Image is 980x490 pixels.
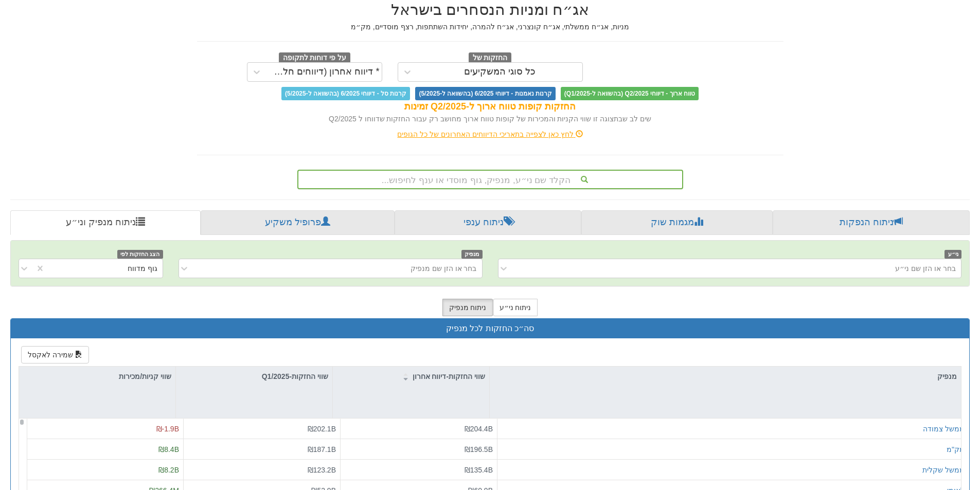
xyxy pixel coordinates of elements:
div: * דיווח אחרון (דיווחים חלקיים) [269,67,380,77]
div: החזקות קופות טווח ארוך ל-Q2/2025 זמינות [197,100,783,114]
span: ₪135.4B [465,466,493,474]
button: ממשל צמודה [923,424,965,434]
a: ניתוח מנפיק וני״ע [10,210,201,235]
div: שווי החזקות-Q1/2025 [176,367,332,386]
h3: סה״כ החזקות לכל מנפיק [19,324,961,333]
span: ₪8.2B [158,466,179,474]
span: קרנות סל - דיווחי 6/2025 (בהשוואה ל-5/2025) [281,87,410,100]
span: ₪-1.9B [156,425,179,433]
h5: מניות, אג״ח ממשלתי, אג״ח קונצרני, אג״ח להמרה, יחידות השתתפות, רצף מוסדיים, מק״מ [197,23,783,31]
a: ניתוח ענפי [395,210,581,235]
div: כל סוגי המשקיעים [464,67,536,77]
span: הצג החזקות לפי [117,250,163,259]
button: ניתוח ני״ע [493,299,538,316]
a: פרופיל משקיע [201,210,394,235]
div: שווי קניות/מכירות [19,367,175,386]
a: ניתוח הנפקות [773,210,970,235]
div: גוף מדווח [128,263,157,274]
span: ₪8.4B [158,445,179,453]
button: מק"מ [947,444,965,455]
span: קרנות נאמנות - דיווחי 6/2025 (בהשוואה ל-5/2025) [415,87,555,100]
div: בחר או הזן שם מנפיק [411,263,477,274]
span: ₪123.2B [308,466,336,474]
span: ₪202.1B [308,425,336,433]
h2: אג״ח ומניות הנסחרים בישראל [197,1,783,18]
div: הקלד שם ני״ע, מנפיק, גוף מוסדי או ענף לחיפוש... [298,171,682,188]
button: ניתוח מנפיק [442,299,493,316]
span: ₪187.1B [308,445,336,453]
span: החזקות של [469,52,512,64]
button: ממשל שקלית [922,465,965,475]
button: שמירה לאקסל [21,346,89,364]
span: ₪204.4B [465,425,493,433]
span: טווח ארוך - דיווחי Q2/2025 (בהשוואה ל-Q1/2025) [561,87,699,100]
div: בחר או הזן שם ני״ע [895,263,956,274]
div: לחץ כאן לצפייה בתאריכי הדיווחים האחרונים של כל הגופים [189,129,791,139]
div: שווי החזקות-דיווח אחרון [333,367,489,386]
span: ₪196.5B [465,445,493,453]
span: ני״ע [945,250,961,259]
div: שים לב שבתצוגה זו שווי הקניות והמכירות של קופות טווח ארוך מחושב רק עבור החזקות שדווחו ל Q2/2025 [197,114,783,124]
span: מנפיק [461,250,483,259]
div: מנפיק [490,367,961,386]
a: מגמות שוק [581,210,772,235]
span: על פי דוחות לתקופה [279,52,350,64]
